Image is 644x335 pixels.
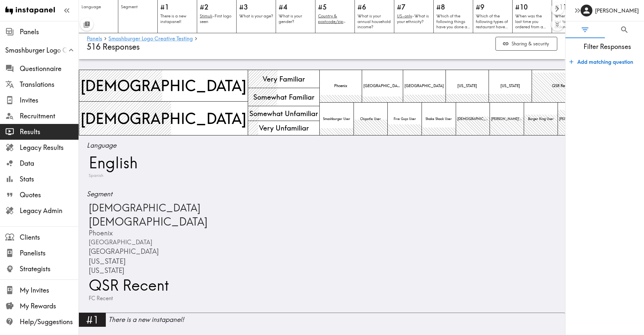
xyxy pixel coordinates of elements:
[322,115,352,123] span: Smashburger User
[79,74,248,97] span: [DEMOGRAPHIC_DATA]
[397,13,412,18] u: US-only
[87,275,169,295] span: QSR Recent
[20,190,79,200] span: Quotes
[20,301,79,311] span: My Rewards
[20,264,79,274] span: Strategists
[436,3,470,12] h5: #8
[551,2,564,15] button: Scroll right
[424,115,453,123] span: Shake Shack User
[248,107,319,120] span: Somewhat Unfamiliar
[121,4,155,10] p: Segment
[200,3,234,12] h5: #2
[279,13,312,24] p: What is your gender?
[87,215,208,229] span: [DEMOGRAPHIC_DATA]
[318,13,352,24] p: -
[261,73,306,85] span: Very Familiar
[551,82,573,90] span: QSR Recent
[279,3,312,12] h5: #4
[252,91,316,103] span: Somewhat Familiar
[403,82,445,90] span: [GEOGRAPHIC_DATA]
[87,266,125,275] span: [US_STATE]
[79,107,248,130] span: [DEMOGRAPHIC_DATA]
[87,295,113,302] span: FC Recent
[87,173,103,179] span: Spanish
[357,13,391,30] p: What is your annual household income?
[87,36,102,42] a: Panels
[239,13,273,19] p: What is your age?
[87,238,152,247] span: [GEOGRAPHIC_DATA]
[20,249,79,258] span: Panelists
[499,82,521,90] span: [US_STATE]
[567,55,636,68] button: Add matching question
[200,13,234,24] p: First logo seen
[551,18,564,31] button: Expand to show all items
[318,13,343,24] u: Country & postcode/zip
[515,13,549,30] p: When was the last time you ordered from a quick service restaurant (fast food restaurants with co...
[515,3,549,12] h5: #10
[20,233,79,242] span: Clients
[87,256,126,266] span: [US_STATE]
[476,3,510,12] h5: #9
[20,27,79,36] span: Panels
[436,13,470,30] p: Which of the following things have you done at least once in the last 6 months, if any?
[397,13,431,24] p: What is your ethnicity?
[20,96,79,105] span: Invites
[558,115,592,123] span: [PERSON_NAME] User
[20,206,79,215] span: Legacy Admin
[620,25,629,34] span: Search
[362,82,403,90] span: [GEOGRAPHIC_DATA]
[108,36,193,42] a: Smashburger Logo Creative Testing
[87,42,140,52] span: 516 Responses
[392,115,417,123] span: Five Guys User
[359,115,382,123] span: Chipotle User
[20,80,79,89] span: Translations
[490,115,524,123] span: [PERSON_NAME]'s User
[87,153,138,173] span: English
[79,313,565,331] a: #1There is a new instapanel!
[87,247,159,256] span: [GEOGRAPHIC_DATA]
[81,4,115,10] p: Language
[5,46,79,55] span: Smashburger Logo Creative Testing
[20,64,79,73] span: Questionnaire
[87,189,557,199] span: Segment
[20,159,79,168] span: Data
[397,3,431,12] h5: #7
[160,13,194,24] p: There is a new instapanel!
[80,18,93,31] button: Toggle between responses and questions
[20,111,79,121] span: Recruitment
[87,228,113,238] span: Phoenix
[160,3,194,12] h5: #1
[571,42,644,51] span: Filter Responses
[595,7,639,14] h6: [PERSON_NAME]
[495,37,557,51] button: Sharing & security
[333,82,349,90] span: Phoenix
[87,141,557,150] span: Language
[456,82,478,90] span: [US_STATE]
[108,315,565,324] div: There is a new instapanel!
[20,286,79,295] span: My Invites
[456,115,490,123] span: [DEMOGRAPHIC_DATA]-Fil-A User
[258,122,310,134] span: Very Unfamiliar
[527,115,555,123] span: Burger King User
[318,3,352,12] h5: #5
[565,21,605,38] button: Filter Responses
[357,3,391,12] h5: #6
[239,3,273,12] h5: #3
[20,175,79,184] span: Stats
[20,317,79,326] span: Help/Suggestions
[79,313,106,326] div: #1
[200,13,212,18] u: Stimuli
[476,13,510,30] p: Which of the following types of restaurant have you ordered from in the last 6 months? Please rea...
[20,143,79,152] span: Legacy Results
[87,201,200,214] span: [DEMOGRAPHIC_DATA]
[20,127,79,136] span: Results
